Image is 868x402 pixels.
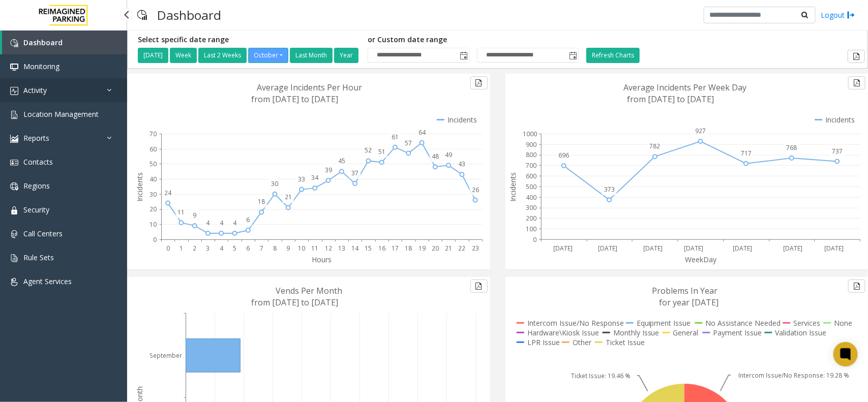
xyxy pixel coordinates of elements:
text: WeekDay [685,255,717,264]
text: Hours [312,255,332,264]
text: 9 [286,244,290,253]
img: 'icon' [10,87,18,95]
text: 51 [378,147,385,156]
text: [DATE] [553,244,573,253]
button: [DATE] [138,48,168,63]
text: 9 [193,211,196,220]
text: 61 [392,133,399,141]
button: Refresh Charts [586,48,640,63]
text: 16 [378,244,385,253]
button: Export to pdf [470,76,488,89]
text: 70 [149,130,157,138]
text: 4 [220,219,224,227]
text: 13 [338,244,345,253]
text: 23 [472,244,479,253]
text: Vends Per Month [276,285,343,296]
text: 300 [526,204,536,212]
text: 49 [445,150,452,159]
text: 18 [405,244,412,253]
text: 37 [351,169,358,177]
text: from [DATE] to [DATE] [627,94,714,105]
text: 21 [445,244,452,253]
text: from [DATE] to [DATE] [252,297,339,308]
span: Activity [23,85,47,95]
text: 6 [246,244,250,253]
span: Dashboard [23,38,63,47]
text: 17 [392,244,399,253]
text: [DATE] [825,244,844,253]
text: 768 [786,143,797,152]
text: 900 [526,140,536,149]
text: 50 [149,160,157,168]
text: 19 [418,244,426,253]
text: 33 [298,175,305,183]
button: Year [334,48,358,63]
text: 0 [153,235,157,244]
text: Average Incidents Per Week Day [623,82,747,93]
text: 24 [164,189,172,197]
text: 5 [233,244,236,253]
text: 60 [149,145,157,153]
text: [DATE] [598,244,617,253]
button: Last 2 Weeks [198,48,247,63]
text: 7 [260,244,263,253]
text: [DATE] [783,244,802,253]
text: 927 [695,127,706,135]
text: 3 [206,244,210,253]
span: Call Centers [23,229,63,238]
text: 57 [405,139,412,147]
img: pageIcon [137,3,147,27]
text: 40 [149,175,157,183]
img: 'icon' [10,254,18,262]
h5: Select specific date range [138,36,360,44]
text: 6 [246,215,250,224]
text: 11 [311,244,318,253]
text: 10 [149,220,157,229]
button: Export to pdf [848,50,865,63]
text: 34 [311,173,319,182]
span: Regions [23,181,50,191]
text: 14 [351,244,359,253]
text: 8 [273,244,277,253]
text: [DATE] [684,244,703,253]
text: 4 [206,219,211,227]
span: Rule Sets [23,253,54,262]
text: 26 [472,185,479,194]
text: 373 [604,185,615,194]
span: Monitoring [23,61,59,71]
text: Ticket Issue: 19.46 % [571,372,631,380]
img: 'icon' [10,206,18,214]
span: Agent Services [23,276,72,286]
text: 20 [432,244,439,253]
text: 200 [526,214,536,223]
text: 800 [526,151,536,160]
button: Export to pdf [848,76,865,89]
img: 'icon' [10,39,18,47]
text: 11 [177,208,185,217]
text: 20 [149,205,157,214]
text: 0 [166,244,170,253]
img: 'icon' [10,182,18,191]
span: Reports [23,133,49,143]
img: 'icon' [10,111,18,119]
text: 4 [233,219,237,227]
text: 43 [459,160,466,168]
img: 'icon' [10,63,18,71]
text: 737 [832,147,843,156]
text: 400 [526,193,536,202]
text: Problems In Year [652,285,717,296]
text: 1000 [523,130,537,138]
text: 600 [526,172,536,180]
button: Last Month [290,48,333,63]
text: 18 [258,198,265,206]
h3: Dashboard [152,3,226,27]
text: 30 [149,190,157,199]
text: 696 [558,151,569,160]
text: 39 [325,166,332,174]
h5: or Custom date range [368,36,579,44]
text: 15 [365,244,372,253]
text: 4 [220,244,224,253]
text: 500 [526,182,536,191]
img: 'icon' [10,278,18,286]
text: 10 [298,244,305,253]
